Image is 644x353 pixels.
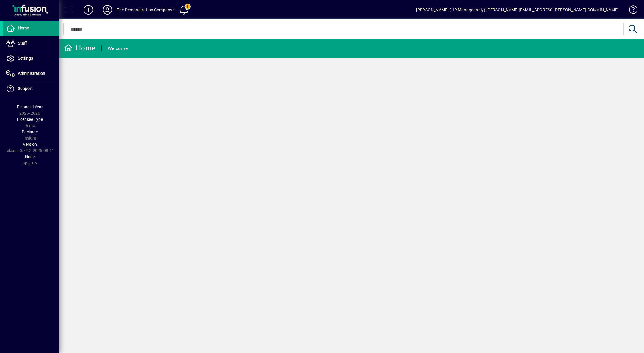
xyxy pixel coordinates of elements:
[18,71,45,76] span: Administration
[98,4,117,15] button: Profile
[79,4,98,15] button: Add
[18,86,33,91] span: Support
[3,81,59,96] a: Support
[3,51,59,66] a: Settings
[25,154,35,159] span: Node
[3,66,59,81] a: Administration
[22,129,38,134] span: Package
[18,56,33,61] span: Settings
[17,117,43,122] span: Licensee Type
[18,26,29,30] span: Home
[108,44,128,53] div: Welcome
[64,43,95,53] div: Home
[117,5,174,15] div: The Demonstration Company*
[18,41,27,45] span: Staff
[625,1,637,20] a: Knowledge Base
[3,36,59,51] a: Staff
[416,5,619,15] div: [PERSON_NAME] (HR Manager only) [PERSON_NAME][EMAIL_ADDRESS][PERSON_NAME][DOMAIN_NAME]
[23,142,37,147] span: Version
[17,105,43,109] span: Financial Year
